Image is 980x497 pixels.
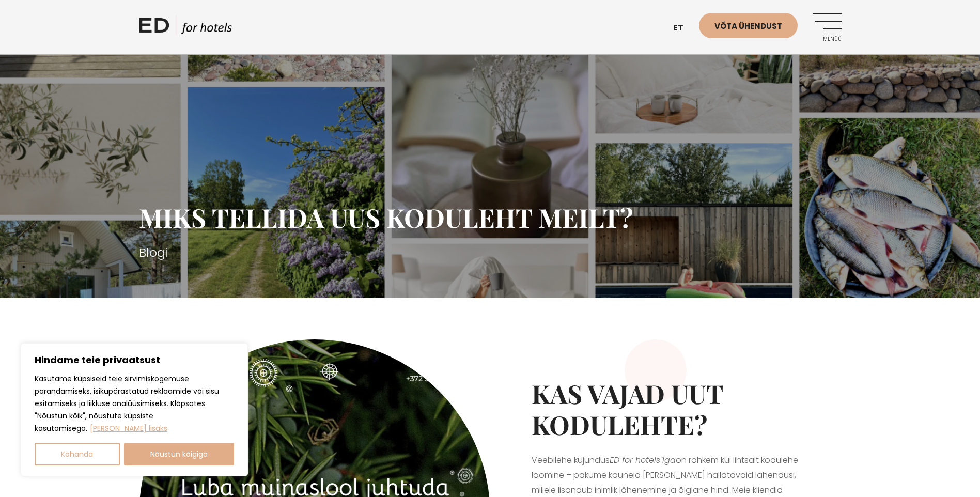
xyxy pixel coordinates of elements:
a: ED HOTELS [139,15,232,41]
button: Kohanda [35,443,120,465]
a: et [668,15,699,41]
span: Menüü [813,36,842,42]
h1: Miks tellida uus koduleht meilt? [139,202,842,233]
a: Loe lisaks [89,423,168,434]
a: Menüü [813,13,842,41]
h2: Kas vajad uut kodulehte? [532,378,800,440]
p: Hindame teie privaatsust [35,354,234,366]
h3: Blogi [139,243,842,262]
button: Nõustun kõigiga [124,443,235,465]
a: Võta ühendust [699,13,798,38]
em: ED for hotels`iga [610,454,676,466]
p: Kasutame küpsiseid teie sirvimiskogemuse parandamiseks, isikupärastatud reklaamide või sisu esita... [35,372,234,434]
